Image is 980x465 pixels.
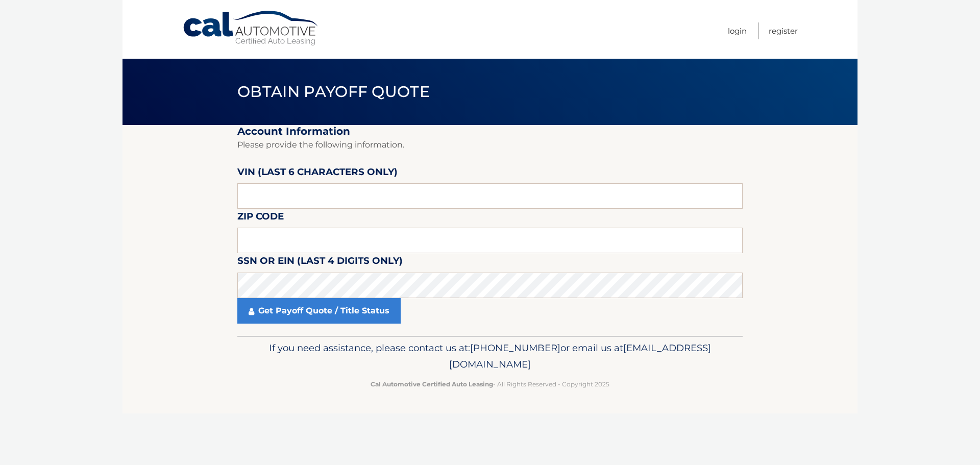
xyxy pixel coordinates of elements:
h2: Account Information [237,125,743,138]
p: If you need assistance, please contact us at: or email us at [244,340,736,373]
span: Obtain Payoff Quote [237,82,430,101]
p: Please provide the following information. [237,138,743,152]
span: [PHONE_NUMBER] [470,342,560,354]
strong: Cal Automotive Certified Auto Leasing [371,380,493,388]
a: Register [769,22,798,39]
a: Cal Automotive [182,10,320,46]
label: VIN (last 6 characters only) [237,164,398,183]
label: Zip Code [237,209,284,228]
a: Login [728,22,747,39]
a: Get Payoff Quote / Title Status [237,298,401,324]
label: SSN or EIN (last 4 digits only) [237,253,403,272]
p: - All Rights Reserved - Copyright 2025 [244,379,736,389]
